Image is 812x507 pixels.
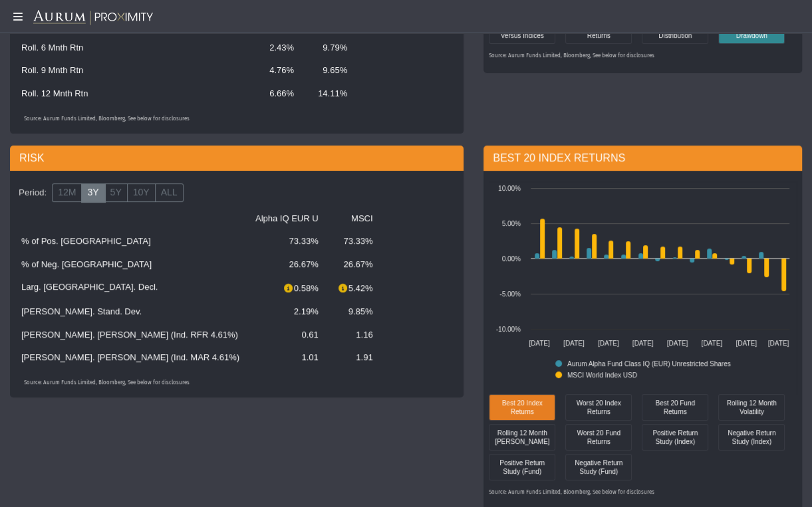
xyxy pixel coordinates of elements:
[327,300,381,323] td: 9.85%
[327,346,381,369] td: 1.91
[13,346,247,369] td: [PERSON_NAME]. [PERSON_NAME] (Ind. MAR 4.61%)
[722,397,781,417] div: Rolling 12 Month Volatility
[492,397,552,417] div: Best 20 Index Returns
[327,207,381,230] td: MSCI
[327,324,381,346] td: 1.16
[667,340,688,347] text: [DATE]
[24,379,450,387] p: Source: Aurum Funds Limited, Bloomberg, See below for disclosures
[702,340,723,347] text: [DATE]
[500,290,521,298] text: -5.00%
[13,82,223,105] td: Roll. 12 Mnth Rtn
[569,427,628,447] div: Worst 20 Fund Returns
[127,183,156,202] label: 10Y
[645,427,705,447] div: Positive Return Study (Index)
[223,82,302,105] td: 6.66%
[13,37,223,59] td: Roll. 6 Mnth Rtn
[10,146,464,171] div: RISK
[13,276,247,300] td: Larg. [GEOGRAPHIC_DATA]. Decl.
[81,183,104,202] label: 3Y
[489,424,555,451] div: Rolling 12 Month [PERSON_NAME]
[302,59,355,82] td: 9.65%
[496,326,521,333] text: -10.00%
[718,424,785,451] div: Negative Return Study (Index)
[155,183,184,202] label: ALL
[492,427,552,447] div: Rolling 12 Month [PERSON_NAME]
[483,146,802,171] div: BEST 20 INDEX RETURNS
[567,360,731,367] text: Aurum Alpha Fund Class IQ (EUR) Unrestricted Shares
[502,220,521,227] text: 5.00%
[327,253,381,276] td: 26.67%
[247,207,327,230] td: Alpha IQ EUR U
[247,253,327,276] td: 26.67%
[645,397,705,417] div: Best 20 Fund Returns
[247,346,327,369] td: 1.01
[13,300,247,323] td: [PERSON_NAME]. Stand. Dev.
[492,457,552,476] div: Positive Return Study (Fund)
[489,489,797,496] p: Source: Aurum Funds Limited, Bloomberg, See below for disclosures
[489,52,797,60] p: Source: Aurum Funds Limited, Bloomberg, See below for disclosures
[13,181,52,204] div: Period:
[569,397,628,417] div: Worst 20 Index Returns
[13,59,223,82] td: Roll. 9 Mnth Rtn
[13,253,247,276] td: % of Neg. [GEOGRAPHIC_DATA]
[104,183,128,202] label: 5Y
[52,183,82,202] label: 12M
[722,427,781,447] div: Negative Return Study (Index)
[598,340,619,347] text: [DATE]
[24,116,450,123] p: Source: Aurum Funds Limited, Bloomberg, See below for disclosures
[642,394,708,421] div: Best 20 Fund Returns
[247,276,327,300] td: 0.58%
[736,340,757,347] text: [DATE]
[569,457,628,476] div: Negative Return Study (Fund)
[327,230,381,253] td: 73.33%
[529,340,550,347] text: [DATE]
[565,394,632,421] div: Worst 20 Index Returns
[13,230,247,253] td: % of Pos. [GEOGRAPHIC_DATA]
[718,394,785,421] div: Rolling 12 Month Volatility
[502,255,521,262] text: 0.00%
[223,59,302,82] td: 4.76%
[13,324,247,346] td: [PERSON_NAME]. [PERSON_NAME] (Ind. RFR 4.61%)
[489,394,555,421] div: Best 20 Index Returns
[302,82,355,105] td: 14.11%
[642,424,708,451] div: Positive Return Study (Index)
[302,37,355,59] td: 9.79%
[632,340,654,347] text: [DATE]
[327,276,381,300] td: 5.42%
[33,10,153,26] img: Aurum-Proximity%20white.svg
[563,340,585,347] text: [DATE]
[223,37,302,59] td: 2.43%
[567,371,637,379] text: MSCI World Index USD
[498,185,521,192] text: 10.00%
[489,454,555,480] div: Positive Return Study (Fund)
[247,230,327,253] td: 73.33%
[565,424,632,451] div: Worst 20 Fund Returns
[247,324,327,346] td: 0.61
[247,300,327,323] td: 2.19%
[768,340,789,347] text: [DATE]
[565,454,632,480] div: Negative Return Study (Fund)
